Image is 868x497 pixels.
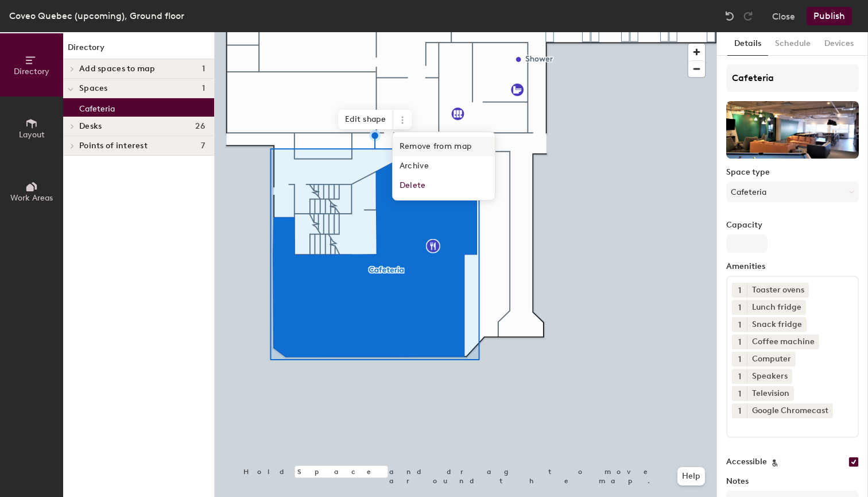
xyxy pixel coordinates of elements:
label: Accessible [726,457,767,467]
img: The space named Cafeteria [726,101,859,159]
img: Undo [724,10,735,22]
button: 1 [732,352,747,367]
span: 1 [738,302,741,314]
span: 1 [202,84,205,93]
span: Edit shape [338,110,393,129]
button: 1 [732,334,747,349]
span: 1 [738,353,741,365]
div: Television [747,386,794,401]
label: Amenities [726,262,859,271]
button: Schedule [768,32,817,56]
span: Work Areas [10,193,53,203]
span: Delete [393,176,495,195]
p: Cafeteria [79,101,115,114]
span: 1 [738,371,741,383]
label: Capacity [726,221,859,230]
span: 1 [202,64,205,74]
button: Close [772,7,795,25]
button: 1 [732,369,747,384]
span: Directory [14,67,49,76]
span: Add spaces to map [79,64,156,74]
div: Toaster ovens [747,283,809,298]
span: 1 [738,284,741,296]
span: 26 [195,122,205,131]
button: 1 [732,317,747,332]
span: Points of interest [79,141,148,151]
span: Layout [19,130,45,140]
label: Space type [726,168,859,177]
div: Lunch fridge [747,300,806,315]
span: 1 [738,319,741,331]
label: Notes [726,477,859,486]
span: 1 [738,388,741,400]
span: 1 [738,336,741,348]
span: Desks [79,122,102,131]
span: Remove from map [393,137,495,156]
div: Computer [747,352,796,367]
button: Cafeteria [726,182,859,202]
img: Redo [742,10,754,22]
div: Speakers [747,369,792,384]
button: Devices [817,32,861,56]
button: 1 [732,300,747,315]
button: 1 [732,386,747,401]
button: 1 [732,283,747,298]
span: Spaces [79,84,108,93]
span: 7 [201,141,205,151]
button: 1 [732,403,747,418]
button: Help [677,467,705,486]
span: Archive [393,156,495,176]
span: 1 [738,405,741,417]
button: Publish [807,7,852,25]
div: Google Chromecast [747,403,833,418]
h1: Directory [63,41,214,59]
div: Coveo Quebec (upcoming), Ground floor [9,9,184,23]
div: Snack fridge [747,317,807,332]
div: Coffee machine [747,334,819,349]
button: Details [727,32,768,56]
